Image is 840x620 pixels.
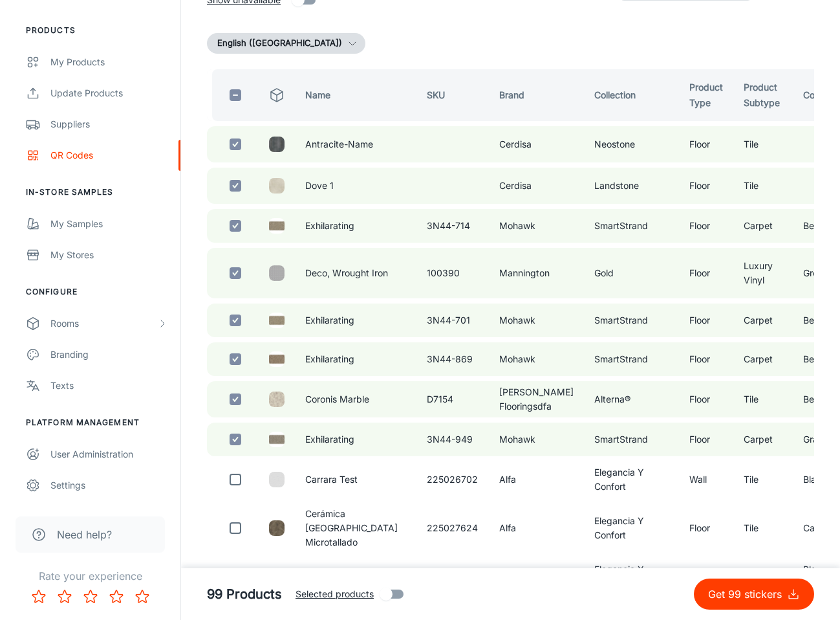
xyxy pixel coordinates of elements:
button: Rate 1 star [26,584,52,610]
td: Tile [733,559,793,595]
td: Elegancia Y Confort [584,503,679,553]
div: My Samples [50,217,167,231]
div: Suppliers [50,117,167,131]
button: Rate 3 star [78,584,103,610]
td: Tile [733,381,793,417]
td: Gold [584,248,679,298]
td: Elegancia Y Confort [584,559,679,595]
td: Exhilarating [295,304,416,337]
td: Mannington [489,248,584,298]
td: Carrara Test [295,461,416,498]
div: My Stores [50,248,167,262]
td: Tile [733,461,793,498]
td: Alfa [489,559,584,595]
td: 3N44-714 [416,209,489,243]
td: SmartStrand [584,304,679,337]
td: Mohawk [489,209,584,243]
p: Rate your experience [10,568,170,584]
th: Brand [489,69,584,121]
td: Carpet [733,304,793,337]
td: Alfa [489,461,584,498]
td: Floor [679,503,733,553]
td: Exhilarating [295,342,416,376]
td: Exhilarating [295,423,416,456]
div: Settings [50,478,167,493]
td: 3N44-869 [416,342,489,376]
td: 225026445 [416,559,489,595]
td: Floor [679,168,733,204]
td: Tile [733,168,793,204]
td: Luxury Vinyl [733,248,793,298]
button: English ([GEOGRAPHIC_DATA]) [207,33,365,54]
td: Floor [679,342,733,376]
td: D7154 [416,381,489,417]
p: Get 99 stickers [708,586,787,602]
td: Cerdisa [489,168,584,204]
td: Antracite-Name [295,126,416,162]
span: Need help? [57,527,112,542]
td: Carpet [733,423,793,456]
th: Product Subtype [733,69,793,121]
td: Mohawk [489,304,584,337]
div: Update Products [50,86,167,100]
td: Exhilarating [295,209,416,243]
th: SKU [416,69,489,121]
span: Selected products [296,587,374,601]
th: Name [295,69,416,121]
div: Branding [50,348,167,362]
td: Alterna® [584,381,679,417]
td: 100390 [416,248,489,298]
td: Floor [679,559,733,595]
td: Neostone [584,126,679,162]
td: Coronis Marble [295,381,416,417]
td: Alfa [489,503,584,553]
td: SmartStrand [584,209,679,243]
button: Rate 4 star [103,584,129,610]
td: Dove 1 [295,168,416,204]
button: Rate 5 star [129,584,155,610]
td: Cerámica [GEOGRAPHIC_DATA] Microtallado [295,503,416,553]
td: Wall [679,461,733,498]
td: 225027624 [416,503,489,553]
td: Carpet [733,342,793,376]
div: User Administration [50,447,167,461]
td: 3N44-701 [416,304,489,337]
button: Get 99 stickers [694,579,814,610]
td: Cerámica Boticcino [295,559,416,595]
td: SmartStrand [584,423,679,456]
div: QR Codes [50,148,167,162]
td: 3N44-949 [416,423,489,456]
th: Product Type [679,69,733,121]
td: Landstone [584,168,679,204]
td: SmartStrand [584,342,679,376]
td: Mohawk [489,342,584,376]
td: Tile [733,126,793,162]
td: Floor [679,126,733,162]
td: Floor [679,209,733,243]
td: Floor [679,423,733,456]
div: My Products [50,55,167,69]
td: Carpet [733,209,793,243]
td: Tile [733,503,793,553]
div: Texts [50,379,167,393]
td: Cerdisa [489,126,584,162]
div: Rooms [50,316,157,331]
th: Collection [584,69,679,121]
td: Deco, Wrought Iron [295,248,416,298]
td: Elegancia Y Confort [584,461,679,498]
td: Floor [679,381,733,417]
td: [PERSON_NAME] Flooringsdfa [489,381,584,417]
td: Mohawk [489,423,584,456]
button: Rate 2 star [52,584,78,610]
td: Floor [679,304,733,337]
td: 225026702 [416,461,489,498]
h5: 99 Products [207,584,282,604]
td: Floor [679,248,733,298]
